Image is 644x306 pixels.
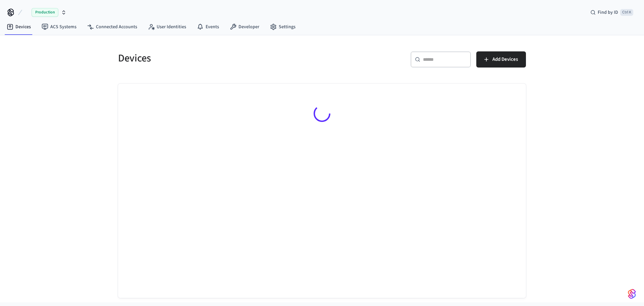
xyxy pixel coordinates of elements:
[628,289,636,299] img: SeamLogoGradient.69752ec5.svg
[224,21,265,33] a: Developer
[32,8,58,17] span: Production
[192,21,224,33] a: Events
[82,21,143,33] a: Connected Accounts
[143,21,192,33] a: User Identities
[598,9,618,16] span: Find by ID
[492,55,518,64] span: Add Devices
[476,51,526,68] button: Add Devices
[118,51,318,65] h5: Devices
[36,21,82,33] a: ACS Systems
[620,9,633,16] span: Ctrl K
[265,21,301,33] a: Settings
[1,21,36,33] a: Devices
[585,6,639,18] div: Find by IDCtrl K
